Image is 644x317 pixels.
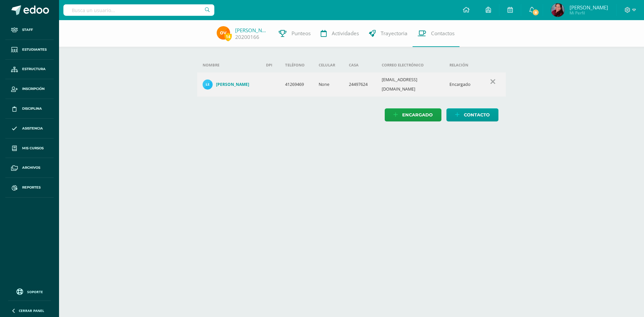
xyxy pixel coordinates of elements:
img: 3e713ff4f2013e60c4de2eb48d88dda8.png [217,26,230,40]
span: Cerrar panel [19,308,44,313]
span: 8 [532,9,539,16]
a: Encargado [385,108,441,121]
th: Casa [343,58,376,72]
span: Mi Perfil [570,10,608,16]
img: 00c1b1db20a3e38a90cfe610d2c2e2f3.png [551,3,565,17]
span: Asistencia [22,126,43,131]
td: None [313,72,343,97]
a: Trayectoria [364,20,413,47]
input: Busca un usuario... [63,4,214,16]
span: Mis cursos [22,146,44,151]
span: Staff [22,27,33,33]
span: Encargado [402,109,433,121]
span: Inscripción [22,86,45,92]
span: Trayectoria [381,30,408,37]
a: Punteos [274,20,316,47]
a: [PERSON_NAME] [203,80,256,90]
a: Inscripción [5,79,54,99]
span: Archivos [22,165,40,170]
a: Reportes [5,178,54,198]
span: Disciplina [22,106,42,111]
td: Encargado [444,72,480,97]
a: Asistencia [5,119,54,139]
span: Estudiantes [22,47,47,52]
a: Actividades [316,20,364,47]
span: Reportes [22,185,41,190]
th: Correo electrónico [376,58,444,72]
a: Staff [5,20,54,40]
td: [EMAIL_ADDRESS][DOMAIN_NAME] [376,72,444,97]
td: 41269469 [280,72,313,97]
span: Contactos [431,30,454,37]
th: Teléfono [280,58,313,72]
a: Mis cursos [5,139,54,158]
span: Estructura [22,66,46,72]
th: Nombre [197,58,261,72]
th: Celular [313,58,343,72]
span: [PERSON_NAME] [570,4,608,11]
a: [PERSON_NAME] [235,27,269,34]
span: Contacto [464,109,490,121]
span: Punteos [291,30,311,37]
a: Contactos [413,20,460,47]
img: 903f1b2badaf0bf8b404fc546d3f4d54.png [203,80,213,90]
a: 20200166 [235,34,259,41]
td: 24497624 [343,72,376,97]
a: Soporte [8,287,51,296]
a: Estudiantes [5,40,54,60]
a: Estructura [5,60,54,80]
a: Disciplina [5,99,54,119]
a: Archivos [5,158,54,178]
th: DPI [261,58,280,72]
span: 14 [224,33,232,41]
span: Soporte [27,289,43,294]
span: Actividades [332,30,359,37]
a: Contacto [446,108,498,121]
th: Relación [444,58,480,72]
h4: [PERSON_NAME] [216,82,249,87]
